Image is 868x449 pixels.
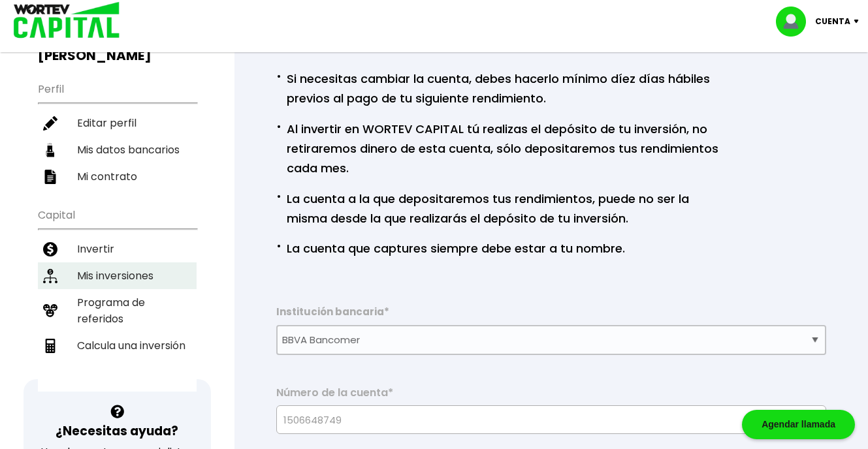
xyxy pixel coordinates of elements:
[850,20,868,23] img: icon-down
[56,422,178,441] h3: ¿Necesitas ayuda?
[38,110,197,136] a: Editar perfil
[38,46,152,65] b: [PERSON_NAME]
[276,117,722,178] p: Al invertir en WORTEV CAPITAL tú realizas el depósito de tu inversión, no retiraremos dinero de e...
[38,332,197,359] a: Calcula una inversión
[742,410,855,439] div: Agendar llamada
[38,31,197,64] h3: Buen día,
[43,339,57,353] img: calculadora-icon.17d418c4.svg
[276,67,722,108] p: Si necesitas cambiar la cuenta, debes hacerlo mínimo díez días hábiles previos al pago de tu sigu...
[43,143,57,157] img: datos-icon.10cf9172.svg
[38,163,197,190] a: Mi contrato
[776,7,815,37] img: profile-image
[43,116,57,131] img: editar-icon.952d3147.svg
[38,289,197,332] a: Programa de referidos
[276,117,281,136] span: ·
[43,242,57,256] img: invertir-icon.b3b967d7.svg
[276,305,826,325] label: Institución bancaria
[276,386,826,406] label: Número de la cuenta
[38,74,197,190] ul: Perfil
[38,262,197,289] a: Mis inversiones
[38,136,197,163] a: Mis datos bancarios
[43,170,57,184] img: contrato-icon.f2db500c.svg
[815,12,850,31] p: Cuenta
[43,303,57,318] img: recomiendanos-icon.9b8e9327.svg
[276,67,281,86] span: ·
[43,269,57,283] img: inversiones-icon.6695dc30.svg
[276,236,281,256] span: ·
[276,187,281,206] span: ·
[276,187,722,228] p: La cuenta a la que depositaremos tus rendimientos, puede no ser la misma desde la que realizarás ...
[38,236,197,262] a: Invertir
[276,236,625,258] p: La cuenta que captures siempre debe estar a tu nombre.
[38,200,197,392] ul: Capital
